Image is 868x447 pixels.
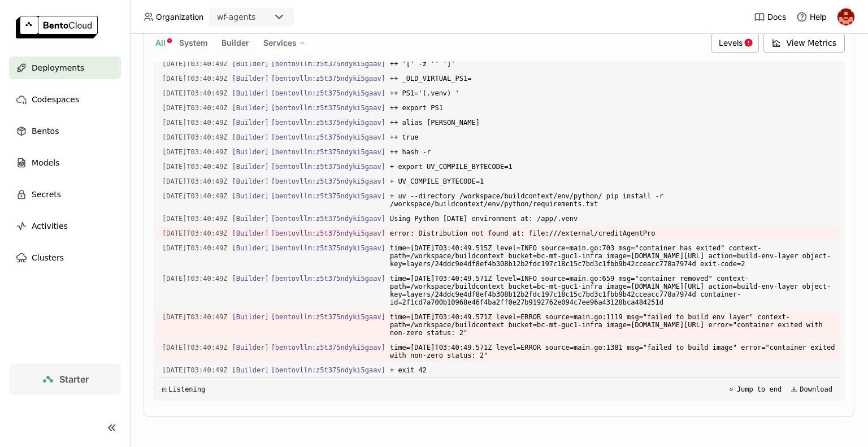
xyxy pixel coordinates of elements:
[32,124,59,138] span: Bentos
[162,242,228,254] span: 2025-10-08T03:40:49.516Z
[9,57,121,79] a: Deployments
[32,61,84,75] span: Deployments
[390,58,836,70] span: ++ '[' -z '' ']'
[271,366,385,374] span: [bentovllm:z5t375ndyki5gaav]
[232,366,269,374] span: [Builder]
[390,131,836,144] span: ++ true
[232,75,269,83] span: [Builder]
[162,364,228,376] span: 2025-10-08T03:40:49.626Z
[219,36,251,50] button: Builder
[390,212,836,225] span: Using Python [DATE] environment at: /app/.venv
[787,37,837,49] span: View Metrics
[271,275,385,283] span: [bentovllm:z5t375ndyki5gaav]
[232,60,269,68] span: [Builder]
[177,36,210,50] button: System
[271,89,385,97] span: [bentovllm:z5t375ndyki5gaav]
[162,131,228,144] span: 2025-10-08T03:40:49.196Z
[232,313,269,321] span: [Builder]
[390,102,836,114] span: ++ export PS1
[271,192,385,200] span: [bentovllm:z5t375ndyki5gaav]
[724,383,785,396] button: Jump to end
[390,341,836,362] span: time=[DATE]T03:40:49.571Z level=ERROR source=main.go:1381 msg="failed to build image" error="cont...
[162,227,228,240] span: 2025-10-08T03:40:49.249Z
[232,192,269,200] span: [Builder]
[32,188,61,201] span: Secrets
[271,75,385,83] span: [bentovllm:z5t375ndyki5gaav]
[162,272,228,285] span: 2025-10-08T03:40:49.571Z
[179,38,208,47] span: System
[390,116,836,129] span: ++ alias [PERSON_NAME]
[162,160,228,173] span: 2025-10-08T03:40:49.196Z
[796,11,827,23] div: Help
[390,311,836,339] span: time=[DATE]T03:40:49.571Z level=ERROR source=main.go:1119 msg="failed to build env layer" context...
[390,242,836,270] span: time=[DATE]T03:40:49.515Z level=INFO source=main.go:703 msg="container has exited" context-path=/...
[162,102,228,114] span: 2025-10-08T03:40:49.196Z
[390,190,836,210] span: + uv --directory /workspace/buildcontext/env/python/ pip install -r /workspace/buildcontext/env/p...
[232,133,269,141] span: [Builder]
[155,38,166,47] span: All
[390,160,836,173] span: + export UV_COMPILE_BYTECODE=1
[162,190,228,202] span: 2025-10-08T03:40:49.196Z
[162,87,228,99] span: 2025-10-08T03:40:49.196Z
[390,72,836,85] span: ++ _OLD_VIRTUAL_PS1=
[9,363,121,395] a: Starter
[232,275,269,283] span: [Builder]
[32,156,59,170] span: Models
[271,244,385,252] span: [bentovllm:z5t375ndyki5gaav]
[271,177,385,185] span: [bentovllm:z5t375ndyki5gaav]
[390,146,836,158] span: ++ hash -r
[719,38,743,47] span: Levels
[232,119,269,127] span: [Builder]
[232,244,269,252] span: [Builder]
[9,151,121,174] a: Models
[162,385,166,393] span: ◰
[271,133,385,141] span: [bentovllm:z5t375ndyki5gaav]
[263,38,297,48] span: Services
[162,146,228,158] span: 2025-10-08T03:40:49.196Z
[390,364,836,376] span: + exit 42
[232,148,269,156] span: [Builder]
[271,119,385,127] span: [bentovllm:z5t375ndyki5gaav]
[222,38,249,47] span: Builder
[162,341,228,354] span: 2025-10-08T03:40:49.571Z
[754,11,786,23] a: Docs
[271,148,385,156] span: [bentovllm:z5t375ndyki5gaav]
[9,183,121,206] a: Secrets
[767,12,786,22] span: Docs
[271,104,385,112] span: [bentovllm:z5t375ndyki5gaav]
[271,163,385,171] span: [bentovllm:z5t375ndyki5gaav]
[837,8,854,25] img: prasanth nandanuru
[256,33,313,53] div: Services
[162,72,228,85] span: 2025-10-08T03:40:49.196Z
[162,116,228,129] span: 2025-10-08T03:40:49.196Z
[232,215,269,223] span: [Builder]
[59,374,89,385] span: Starter
[271,60,385,68] span: [bentovllm:z5t375ndyki5gaav]
[32,251,64,264] span: Clusters
[9,120,121,142] a: Bentos
[711,33,759,53] div: Levels
[232,104,269,112] span: [Builder]
[162,212,228,225] span: 2025-10-08T03:40:49.248Z
[271,344,385,351] span: [bentovllm:z5t375ndyki5gaav]
[271,313,385,321] span: [bentovllm:z5t375ndyki5gaav]
[9,215,121,237] a: Activities
[390,175,836,188] span: + UV_COMPILE_BYTECODE=1
[9,88,121,111] a: Codespaces
[162,385,205,393] div: Listening
[232,89,269,97] span: [Builder]
[217,11,255,23] div: wf-agents
[390,87,836,99] span: ++ PS1='(.venv) '
[16,16,98,38] img: logo
[162,311,228,323] span: 2025-10-08T03:40:49.571Z
[32,93,79,106] span: Codespaces
[763,33,845,53] button: View Metrics
[232,229,269,237] span: [Builder]
[271,229,385,237] span: [bentovllm:z5t375ndyki5gaav]
[232,177,269,185] span: [Builder]
[257,12,258,23] input: Selected wf-agents.
[232,163,269,171] span: [Builder]
[153,36,168,50] button: All
[232,344,269,351] span: [Builder]
[271,215,385,223] span: [bentovllm:z5t375ndyki5gaav]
